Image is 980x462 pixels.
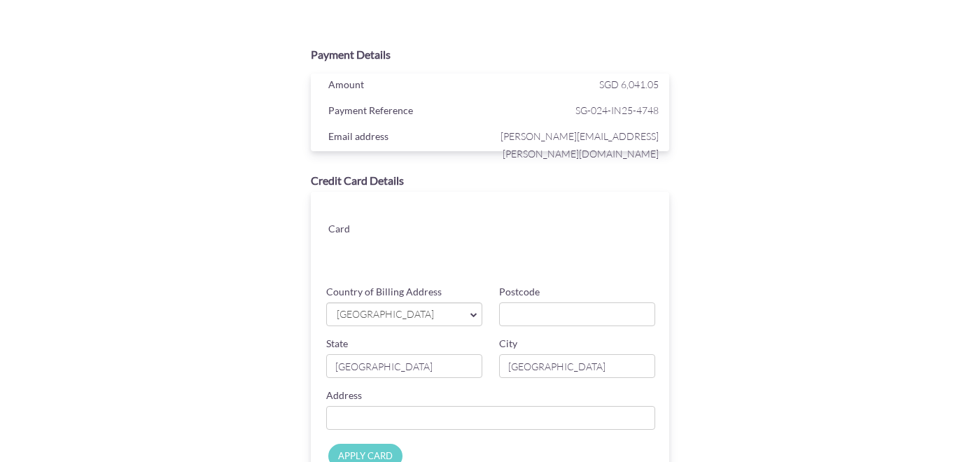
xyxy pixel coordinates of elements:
[311,173,669,189] div: Credit Card Details
[318,220,405,241] div: Card
[599,78,659,90] span: SGD 6,041.05
[499,285,540,299] label: Postcode
[493,101,659,119] span: SG-024-IN25-4748
[326,388,362,402] label: Address
[493,127,659,162] span: [PERSON_NAME][EMAIL_ADDRESS][PERSON_NAME][DOMAIN_NAME]
[416,237,535,262] iframe: Secure card expiration date input frame
[326,302,482,326] a: [GEOGRAPHIC_DATA]
[537,237,656,262] iframe: Secure card security code input frame
[318,76,493,97] div: Amount
[326,285,442,299] label: Country of Billing Address
[499,337,517,351] label: City
[335,307,459,322] span: [GEOGRAPHIC_DATA]
[326,337,348,351] label: State
[318,101,493,122] div: Payment Reference
[416,206,657,231] iframe: Secure card number input frame
[311,47,669,63] div: Payment Details
[318,127,493,148] div: Email address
